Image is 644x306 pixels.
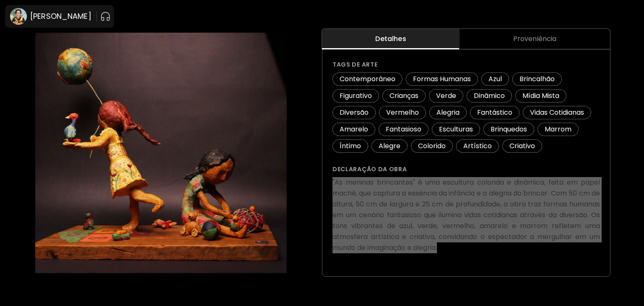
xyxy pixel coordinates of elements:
[458,141,497,151] span: Artístico
[434,125,478,134] span: Esculturas
[381,108,424,117] span: Vermelho
[100,10,111,23] button: pauseOutline IconGradient Icon
[413,141,451,151] span: Colorido
[540,125,576,134] span: Marrom
[327,34,454,44] span: Detalhes
[431,91,461,100] span: Verde
[332,60,600,69] h6: Tags de arte
[469,91,510,100] span: Dinâmico
[335,75,400,84] span: Contemporâneo
[486,125,532,134] span: Brinquedos
[483,75,507,84] span: Azul
[465,34,605,44] span: Proveniência
[472,108,517,117] span: Fantástico
[504,141,540,151] span: Criativo
[332,177,600,253] h6: "As meninas brincantes" é uma escultura colorida e dinâmica, feita em papel machê, que captura a ...
[332,165,600,174] h6: Declaração da obra
[335,108,374,117] span: Diversão
[525,108,589,117] span: Vidas Cotidianas
[514,75,560,84] span: Brincalhão
[431,108,465,117] span: Alegria
[335,125,373,134] span: Amarelo
[374,141,405,151] span: Alegre
[384,91,423,100] span: Crianças
[517,91,564,100] span: Mídia Mista
[381,125,426,134] span: Fantasioso
[335,91,377,100] span: Figurativo
[30,11,91,21] h6: [PERSON_NAME]
[408,75,476,84] span: Formas Humanas
[335,141,366,151] span: Íntimo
